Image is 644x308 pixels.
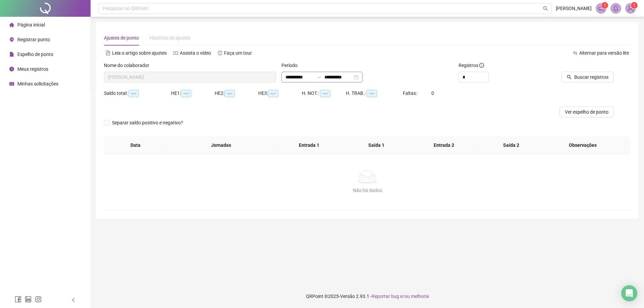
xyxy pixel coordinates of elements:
span: Observações [545,141,620,149]
div: H. NOT.: [302,89,346,97]
span: Registrar ponto [17,37,50,42]
span: Assista o vídeo [180,50,211,56]
span: Separar saldo positivo e negativo? [109,119,186,126]
span: --:-- [320,90,330,97]
span: 1 [633,3,636,8]
th: Entrada 1 [275,136,343,155]
span: --:-- [128,90,139,97]
span: info-circle [479,63,484,68]
span: home [9,22,14,27]
span: Reportar bug e/ou melhoria [372,294,429,299]
span: notification [598,5,604,11]
div: Saldo total: [104,89,171,97]
span: swap [573,51,578,55]
sup: 1 [601,2,608,9]
button: Ver espelho de ponto [559,107,614,117]
span: Ver espelho de ponto [565,108,608,116]
div: Open Intercom Messenger [621,285,637,301]
span: swap-right [316,74,322,80]
th: Observações [540,136,626,155]
span: bell [613,5,619,11]
span: youtube [173,51,178,55]
th: Saída 2 [478,136,545,155]
span: 0 [431,90,434,96]
span: left [71,298,76,302]
span: Faltas: [403,90,418,96]
span: 1 [604,3,606,8]
button: Buscar registros [561,72,614,82]
span: Buscar registros [574,73,608,81]
label: Nome do colaborador [104,62,154,69]
span: linkedin [25,296,32,303]
span: Histórico de ajustes [150,35,191,41]
span: Ajustes de ponto [104,35,139,41]
span: schedule [9,81,14,86]
span: instagram [35,296,42,303]
div: Não há dados [112,187,623,194]
div: HE 1: [171,89,215,97]
span: Meus registros [17,66,48,72]
span: Minhas solicitações [17,81,58,86]
div: HE 3: [258,89,302,97]
span: history [218,51,222,55]
th: Data [104,136,167,155]
span: Alternar para versão lite [579,50,629,56]
span: environment [9,37,14,42]
span: clock-circle [9,67,14,71]
span: search [543,6,548,11]
th: Entrada 2 [410,136,478,155]
span: facebook [15,296,21,303]
span: --:-- [268,90,278,97]
span: MILA TATIANA DA PAIXÃO BARROS MEIRELES [108,72,272,82]
span: [PERSON_NAME] [556,5,592,12]
th: Saída 1 [343,136,410,155]
footer: QRPoint © 2025 - 2.93.1 - [91,285,644,308]
span: Versão [340,294,355,299]
span: Espelho de ponto [17,52,53,57]
img: 84745 [626,3,636,13]
span: file [9,52,14,57]
span: Registros [459,62,484,69]
span: --:-- [367,90,377,97]
span: --:-- [181,90,191,97]
span: --:-- [224,90,235,97]
div: HE 2: [215,89,258,97]
div: H. TRAB.: [346,89,403,97]
sup: Atualize o seu contato no menu Meus Dados [631,2,638,9]
span: to [316,74,322,80]
span: Faça um tour [224,50,252,56]
span: Página inicial [17,22,45,27]
span: Leia o artigo sobre ajustes [112,50,167,56]
label: Período [281,62,302,69]
span: file-text [106,51,110,55]
span: search [567,75,572,79]
th: Jornadas [167,136,275,155]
